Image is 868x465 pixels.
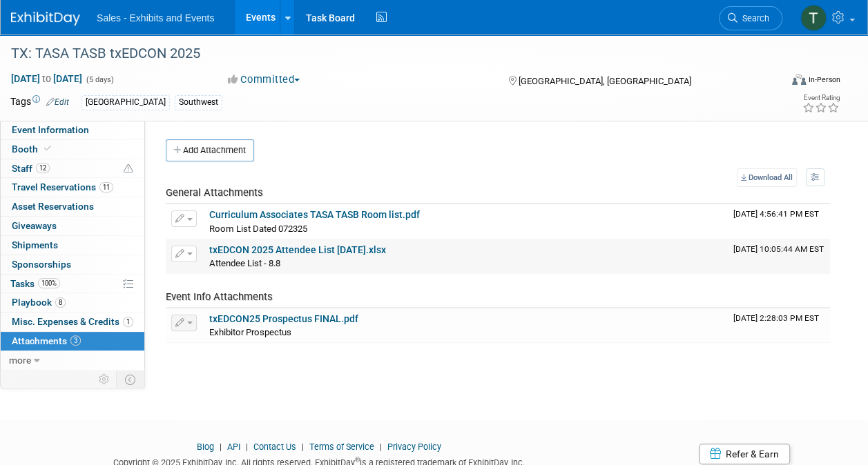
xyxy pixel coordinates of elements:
span: 8 [55,297,66,308]
a: txEDCON25 Prospectus FINAL.pdf [209,313,358,324]
span: Travel Reservations [12,181,113,192]
a: txEDCON 2025 Attendee List [DATE].xlsx [209,244,386,255]
a: Staff12 [1,159,144,178]
span: (5 days) [85,75,114,84]
span: [GEOGRAPHIC_DATA], [GEOGRAPHIC_DATA] [519,76,691,86]
a: Sponsorships [1,255,144,274]
span: Giveaways [12,220,57,231]
span: Booth [12,144,54,155]
span: 11 [99,182,113,192]
a: Privacy Policy [387,442,441,452]
span: Misc. Expenses & Credits [12,316,133,327]
a: Terms of Service [309,442,374,452]
sup: ® [355,456,360,464]
span: 12 [36,163,50,173]
i: Booth reservation complete [44,145,51,152]
span: 1 [123,317,133,327]
td: Tags [10,95,69,110]
span: Upload Timestamp [733,313,819,323]
td: Upload Timestamp [728,204,830,239]
a: Blog [197,442,214,452]
span: to [40,73,53,84]
td: Personalize Event Tab Strip [93,370,117,388]
a: Booth [1,140,144,159]
span: Upload Timestamp [733,209,819,219]
a: Tasks100% [1,275,144,293]
td: Upload Timestamp [728,239,830,274]
span: Attendee List - 8.8 [209,258,280,268]
span: 3 [70,335,81,346]
a: Playbook8 [1,293,144,312]
span: more [9,355,31,366]
span: Tasks [10,278,60,289]
span: Playbook [12,297,66,308]
span: | [298,442,307,452]
a: Giveaways [1,217,144,235]
span: Event Info Attachments [166,290,273,303]
span: | [376,442,385,452]
button: Committed [223,72,305,87]
span: Room List Dated 072325 [209,224,307,234]
td: Upload Timestamp [728,308,830,343]
a: Attachments3 [1,332,144,350]
div: Event Format [720,72,840,92]
a: Refer & Earn [699,444,790,464]
span: Shipments [12,239,58,250]
div: In-Person [808,75,840,85]
td: Toggle Event Tabs [117,370,145,388]
span: | [216,442,225,452]
a: more [1,351,144,370]
span: Potential Scheduling Conflict -- at least one attendee is tagged in another overlapping event. [124,163,133,175]
div: TX: TASA TASB txEDCON 2025 [6,41,769,66]
a: Curriculum Associates TASA TASB Room list.pdf [209,209,420,220]
button: Add Attachment [166,139,254,161]
span: Search [737,13,769,23]
img: Tracie Sullivan [800,5,827,31]
a: Event Information [1,121,144,139]
img: ExhibitDay [11,12,80,26]
span: Exhibitor Prospectus [209,327,291,337]
span: Sponsorships [12,259,71,270]
a: Edit [46,97,69,107]
span: General Attachments [166,186,263,199]
div: Southwest [175,95,222,110]
img: Format-Inperson.png [792,74,806,85]
span: Asset Reservations [12,201,94,212]
a: API [227,442,240,452]
a: Misc. Expenses & Credits1 [1,313,144,331]
div: [GEOGRAPHIC_DATA] [81,95,170,110]
span: Attachments [12,335,81,346]
span: Upload Timestamp [733,244,824,254]
span: Staff [12,163,50,174]
a: Asset Reservations [1,197,144,216]
a: Shipments [1,236,144,255]
span: Sales - Exhibits and Events [97,12,214,23]
span: | [242,442,251,452]
a: Travel Reservations11 [1,178,144,197]
a: Download All [737,168,797,187]
span: 100% [38,278,60,288]
a: Search [719,6,782,30]
span: Event Information [12,124,89,135]
a: Contact Us [253,442,296,452]
span: [DATE] [DATE] [10,72,83,85]
div: Event Rating [802,95,840,101]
